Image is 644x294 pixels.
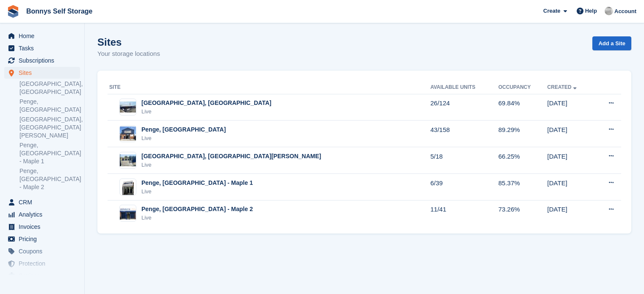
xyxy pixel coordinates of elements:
[4,196,80,208] a: menu
[19,80,80,96] a: [GEOGRAPHIC_DATA], [GEOGRAPHIC_DATA]
[23,4,96,18] a: Bonnys Self Storage
[547,200,594,226] td: [DATE]
[4,221,80,233] a: menu
[4,270,80,282] a: menu
[141,214,253,222] div: Live
[122,179,134,195] img: Image of Penge, London - Maple 1 site
[19,67,69,79] span: Sites
[141,179,253,187] div: Penge, [GEOGRAPHIC_DATA] - Maple 1
[19,233,69,245] span: Pricing
[4,55,80,66] a: menu
[141,205,253,214] div: Penge, [GEOGRAPHIC_DATA] - Maple 2
[4,245,80,257] a: menu
[498,147,547,174] td: 66.25%
[547,94,594,121] td: [DATE]
[141,99,271,107] div: [GEOGRAPHIC_DATA], [GEOGRAPHIC_DATA]
[19,270,69,282] span: Settings
[4,233,80,245] a: menu
[430,121,498,147] td: 43/158
[4,67,80,79] a: menu
[430,81,498,94] th: Available Units
[547,174,594,201] td: [DATE]
[141,107,271,116] div: Live
[7,5,19,18] img: stora-icon-8386f47178a22dfd0bd8f6a31ec36ba5ce8667c1dd55bd0f319d3a0aa187defe.svg
[19,42,69,54] span: Tasks
[585,7,597,15] span: Help
[4,258,80,269] a: menu
[614,7,636,16] span: Account
[120,207,136,220] img: Image of Penge, London - Maple 2 site
[141,134,226,143] div: Live
[498,200,547,226] td: 73.26%
[141,125,226,134] div: Penge, [GEOGRAPHIC_DATA]
[108,81,430,94] th: Site
[605,7,613,15] img: James Bonny
[19,209,69,220] span: Analytics
[120,126,136,140] img: Image of Penge, London - Limes Avenue site
[4,30,80,42] a: menu
[430,200,498,226] td: 11/41
[19,55,69,66] span: Subscriptions
[498,94,547,121] td: 69.84%
[19,167,80,191] a: Penge, [GEOGRAPHIC_DATA] - Maple 2
[19,221,69,233] span: Invoices
[19,141,80,165] a: Penge, [GEOGRAPHIC_DATA] - Maple 1
[141,161,321,169] div: Live
[547,147,594,174] td: [DATE]
[4,209,80,220] a: menu
[97,36,160,48] h1: Sites
[430,94,498,121] td: 26/124
[547,121,594,147] td: [DATE]
[543,7,560,15] span: Create
[547,84,578,90] a: Created
[19,196,69,208] span: CRM
[141,187,253,196] div: Live
[498,174,547,201] td: 85.37%
[120,102,136,113] img: Image of Great Yarmouth, Norfolk site
[19,98,80,114] a: Penge, [GEOGRAPHIC_DATA]
[120,154,136,167] img: Image of Anerley, London - Selby Road site
[19,245,69,257] span: Coupons
[498,81,547,94] th: Occupancy
[592,36,631,50] a: Add a Site
[430,174,498,201] td: 6/39
[141,152,321,161] div: [GEOGRAPHIC_DATA], [GEOGRAPHIC_DATA][PERSON_NAME]
[19,115,80,140] a: [GEOGRAPHIC_DATA], [GEOGRAPHIC_DATA][PERSON_NAME]
[4,42,80,54] a: menu
[19,258,69,269] span: Protection
[430,147,498,174] td: 5/18
[498,121,547,147] td: 89.29%
[19,30,69,42] span: Home
[97,49,160,59] p: Your storage locations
